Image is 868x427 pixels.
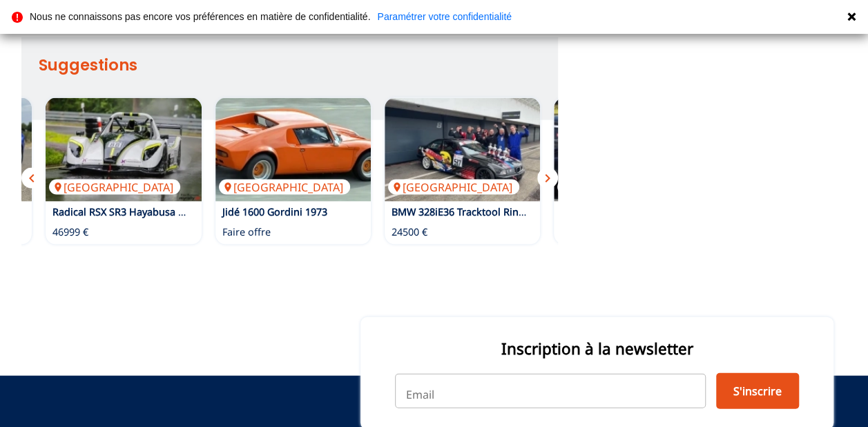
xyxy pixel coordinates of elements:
p: [GEOGRAPHIC_DATA] [557,180,688,195]
a: Radical RSX SR3 Hayabusa 1500[GEOGRAPHIC_DATA] [46,98,201,202]
p: [GEOGRAPHIC_DATA] [388,180,519,195]
span: chevron_left [23,170,40,187]
a: Jidé 1600 Gordini 1973[GEOGRAPHIC_DATA] [215,98,371,202]
p: 46999 € [52,225,88,239]
p: Faire offre [222,225,271,239]
p: Inscription à la newsletter [395,338,799,359]
a: Jidé 1600 Gordini 1973 [222,205,327,218]
a: Paramétrer votre confidentialité [377,12,512,21]
img: BMW 328iE36 Tracktool Ringtool Rennwagen DMSB Wagenpass [385,98,540,202]
p: [GEOGRAPHIC_DATA] [219,180,350,195]
input: Email [395,374,706,408]
button: chevron_left [21,168,42,189]
p: Nous ne connaissons pas encore vos préférences en matière de confidentialité. [30,12,370,21]
img: Jidé 1600 Gordini 1973 [215,98,371,202]
button: chevron_right [537,168,558,189]
p: 24500 € [392,225,427,239]
button: S'inscrire [716,373,799,409]
img: Radical RSX SR3 Hayabusa 1500 [46,98,201,202]
img: Renn Monster Käfer mit Subaru Motor EJ 25 Slalom Bergr [554,98,709,202]
p: [GEOGRAPHIC_DATA] [49,180,180,195]
h2: Suggestions [39,51,557,79]
span: chevron_right [539,170,556,187]
a: BMW 328iE36 Tracktool Ringtool Rennwagen DMSB Wagenpass[GEOGRAPHIC_DATA] [385,98,540,202]
a: BMW 328iE36 Tracktool Ringtool Rennwagen DMSB Wagenpass [392,205,689,218]
a: Radical RSX SR3 Hayabusa 1500 [52,205,200,218]
a: Renn Monster Käfer mit Subaru Motor EJ 25 Slalom Bergr[GEOGRAPHIC_DATA] [554,98,709,202]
